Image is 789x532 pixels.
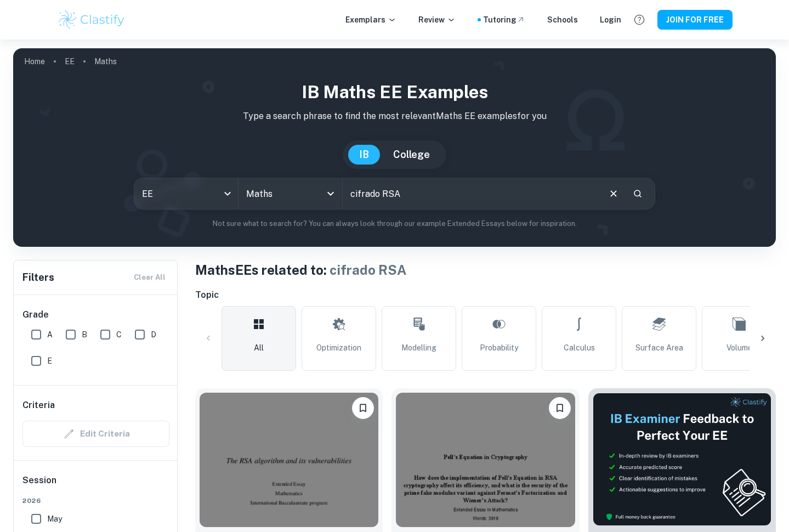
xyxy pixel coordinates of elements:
a: Home [24,54,45,69]
span: cifrado RSA [330,262,406,278]
button: Open [323,186,338,201]
span: Optimization [316,342,361,354]
h6: Filters [22,270,54,285]
span: All [254,342,264,354]
img: profile cover [13,48,776,247]
span: C [116,329,122,341]
h6: Criteria [22,399,55,412]
h1: IB Maths EE examples [22,79,767,105]
span: Surface Area [635,342,683,354]
span: B [82,329,87,341]
p: Not sure what to search for? You can always look through our example Extended Essays below for in... [22,218,767,229]
img: Maths EE example thumbnail: The RSA algorithm and its vulnerabilitie [200,393,378,527]
input: E.g. neural networks, space, population modelling... [343,178,599,209]
h6: Topic [195,288,776,302]
span: D [151,329,156,341]
button: Please log in to bookmark exemplars [549,397,571,419]
a: Login [600,14,621,26]
a: Tutoring [483,14,525,26]
h6: Grade [22,308,169,321]
p: Exemplars [345,14,396,26]
a: EE [65,54,75,69]
span: Modelling [401,342,436,354]
span: May [47,513,62,525]
button: Search [628,184,647,203]
div: Criteria filters are unavailable when searching by topic [22,421,169,447]
img: Maths EE example thumbnail: How does the implementation of Pell's Eq [396,393,575,527]
span: Volume [726,342,752,354]
button: Please log in to bookmark exemplars [352,397,374,419]
span: Probability [480,342,518,354]
span: Calculus [564,342,595,354]
h1: Maths EEs related to: [195,260,776,280]
button: IB [348,145,380,165]
button: Help and Feedback [630,10,649,29]
a: Schools [547,14,578,26]
img: Thumbnail [593,393,771,526]
div: EE [134,178,238,209]
button: JOIN FOR FREE [657,10,733,30]
button: College [382,145,441,165]
p: Review [418,14,456,26]
button: Clear [603,183,624,204]
img: Clastify logo [57,9,127,31]
span: E [47,355,52,367]
span: A [47,329,53,341]
span: 2026 [22,496,169,506]
h6: Session [22,474,169,496]
p: Type a search phrase to find the most relevant Maths EE examples for you [22,110,767,123]
p: Maths [94,55,117,67]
